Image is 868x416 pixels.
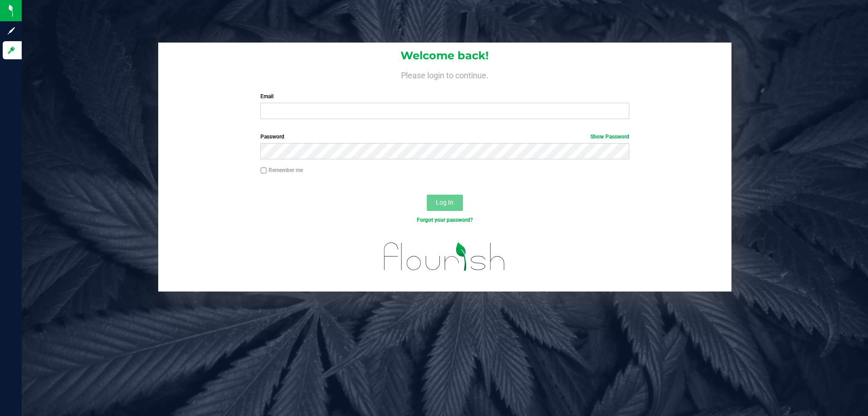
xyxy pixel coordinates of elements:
[260,92,629,100] label: Email
[260,167,267,174] input: Remember me
[373,234,516,280] img: flourish_logo.svg
[417,217,473,223] a: Forgot your password?
[7,26,16,35] inline-svg: Sign up
[260,166,303,174] label: Remember me
[158,50,731,62] h1: Welcome back!
[158,69,731,80] h4: Please login to continue.
[436,199,453,206] span: Log In
[427,195,463,211] button: Log In
[590,134,629,140] a: Show Password
[7,46,16,55] inline-svg: Log in
[260,134,284,140] span: Password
